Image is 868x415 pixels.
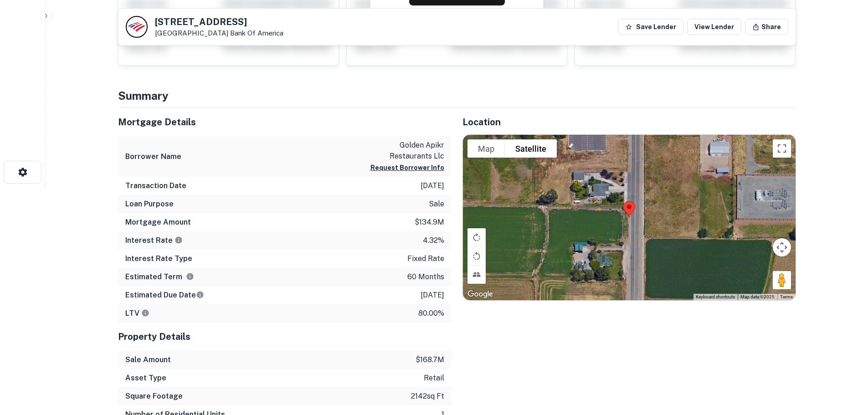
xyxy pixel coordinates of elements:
[125,235,183,246] h6: Interest Rate
[745,19,788,35] button: Share
[687,19,741,35] a: View Lender
[505,139,557,158] button: Show satellite imagery
[822,342,868,386] iframe: Chat Widget
[118,330,452,343] h5: Property Details
[175,236,183,244] svg: The interest rates displayed on the website are for informational purposes only and may be report...
[362,140,444,162] p: golden apikr restaurants llc
[467,228,486,246] button: Rotate map clockwise
[407,272,444,282] p: 60 months
[125,354,171,365] h6: Sale Amount
[370,162,444,173] button: Request Borrower Info
[462,115,796,129] h5: Location
[125,151,181,162] h6: Borrower Name
[773,238,791,256] button: Map camera controls
[467,139,505,158] button: Show street map
[773,271,791,289] button: Drag Pegman onto the map to open Street View
[424,373,444,384] p: retail
[125,253,192,264] h6: Interest Rate Type
[467,266,486,284] button: Tilt map
[740,294,775,299] span: Map data ©2025
[696,294,735,300] button: Keyboard shortcuts
[118,115,452,129] h5: Mortgage Details
[196,291,204,299] svg: Estimate is based on a standard schedule for this type of loan.
[423,235,444,246] p: 4.32%
[125,308,149,319] h6: LTV
[155,29,283,37] p: [GEOGRAPHIC_DATA]
[416,354,444,365] p: $168.7m
[418,308,444,319] p: 80.00%
[618,19,683,35] button: Save Lender
[467,247,486,265] button: Rotate map counterclockwise
[465,288,495,300] a: Open this area in Google Maps (opens a new window)
[155,17,283,26] h5: [STREET_ADDRESS]
[186,272,194,281] svg: Term is based on a standard schedule for this type of loan.
[421,180,444,191] p: [DATE]
[421,290,444,301] p: [DATE]
[125,272,194,282] h6: Estimated Term
[125,180,186,191] h6: Transaction Date
[780,294,793,299] a: Terms (opens in new tab)
[773,139,791,158] button: Toggle fullscreen view
[125,290,204,301] h6: Estimated Due Date
[141,309,149,317] svg: LTVs displayed on the website are for informational purposes only and may be reported incorrectly...
[407,253,444,264] p: fixed rate
[118,87,796,104] h4: Summary
[125,199,174,210] h6: Loan Purpose
[429,199,444,210] p: sale
[465,288,495,300] img: Google
[125,391,183,402] h6: Square Footage
[415,217,444,228] p: $134.9m
[411,391,444,402] p: 2142 sq ft
[230,29,283,37] a: Bank Of America
[125,373,166,384] h6: Asset Type
[125,217,191,228] h6: Mortgage Amount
